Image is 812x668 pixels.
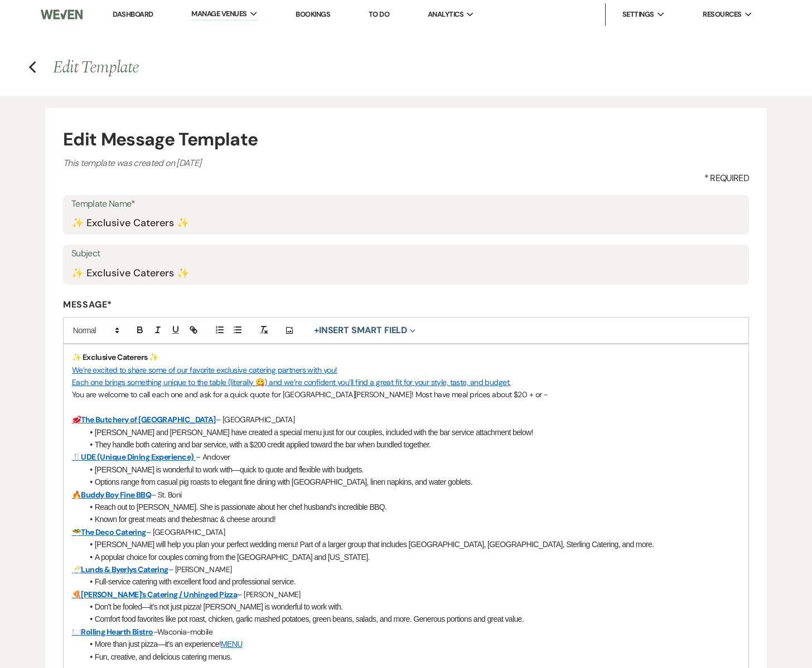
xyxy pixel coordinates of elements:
em: best [191,515,205,524]
strong: ✨ Exclusive Caterers ✨ [72,352,158,362]
span: Settings [622,9,654,20]
span: – St. Boni [151,490,181,500]
a: We’re excited to share some of our favorite exclusive catering partners with you! [72,365,337,375]
img: Weven Logo [41,3,83,26]
a: The Deco Catering [81,527,146,537]
a: To Do [369,9,389,19]
p: This template was created on [DATE] [63,156,749,170]
label: Message* [63,299,749,310]
span: Fun, creative, and delicious catering menus. [95,652,232,661]
a: [PERSON_NAME]’s Catering / Unhinged Pizza [81,589,237,599]
a: 🥂 [72,564,81,574]
span: [PERSON_NAME] will help you plan your perfect wedding menu! Part of a larger group that includes ... [95,540,654,549]
a: 🥗 [72,527,81,537]
span: – [GEOGRAPHIC_DATA] [216,415,294,425]
span: Reach out to [PERSON_NAME]. She is passionate about her chef husband's incredible BBQ. [95,503,387,511]
span: Manage Venues [191,8,246,19]
span: [PERSON_NAME] and [PERSON_NAME] have created a special menu just for our couples, included with t... [95,428,533,437]
label: Subject [71,246,741,262]
span: They handle both catering and bar service, with a $200 credit applied toward the bar when bundled... [95,440,431,449]
span: * Required [704,172,750,185]
span: Comfort food favorites like pot roast, chicken, garlic mashed potatoes, green beans, salads, and ... [95,615,524,623]
span: Full-service catering with excellent food and professional service. [95,577,296,586]
span: Edit Template [53,55,138,80]
span: –Waconia-mobile [153,627,213,637]
a: 🍽️ [72,627,81,637]
a: MENU [221,640,243,649]
span: More than just pizza—it’s an experience! [95,640,221,649]
a: Lunds & Byerlys Catering [81,564,168,574]
span: – Andover [196,452,230,462]
a: Dashboard [113,9,153,19]
span: Options range from casual pig roasts to elegant fine dining with [GEOGRAPHIC_DATA], linen napkins... [95,477,472,486]
span: Don’t be fooled—it’s not just pizza! [PERSON_NAME] is wonderful to work with. [95,602,343,611]
span: – [PERSON_NAME] [237,589,301,599]
span: – [GEOGRAPHIC_DATA] [146,527,225,537]
a: 🥩 [72,415,81,425]
a: 🍴 [72,452,81,462]
a: 🔥 [72,490,81,500]
span: A popular choice for couples coming from the [GEOGRAPHIC_DATA] and [US_STATE]. [95,553,370,562]
span: You are welcome to call each one and ask for a quick quote for [GEOGRAPHIC_DATA][PERSON_NAME]! Mo... [72,389,548,399]
span: + [314,326,319,335]
span: mac & cheese around! [205,515,275,524]
button: Insert Smart Field [310,324,419,337]
a: The Butchery of [GEOGRAPHIC_DATA] [81,415,216,425]
a: Rolling Hearth Bistro [81,627,153,637]
span: – [PERSON_NAME] [168,564,232,574]
a: Each one brings something unique to the table (literally 😋) and we’re confident you’ll find a gre... [72,377,511,387]
a: UDE (Unique Dining Experience) [81,452,194,462]
span: Resources [703,9,741,20]
a: Bookings [296,9,330,19]
label: Template Name* [71,196,741,212]
a: 🍕 [72,589,81,599]
span: [PERSON_NAME] is wonderful to work with—quick to quote and flexible with budgets. [95,465,364,474]
h4: Edit Message Template [63,126,749,153]
a: Buddy Boy Fine BBQ [81,490,151,500]
span: Known for great meats and the [95,515,191,524]
span: Analytics [428,9,463,20]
